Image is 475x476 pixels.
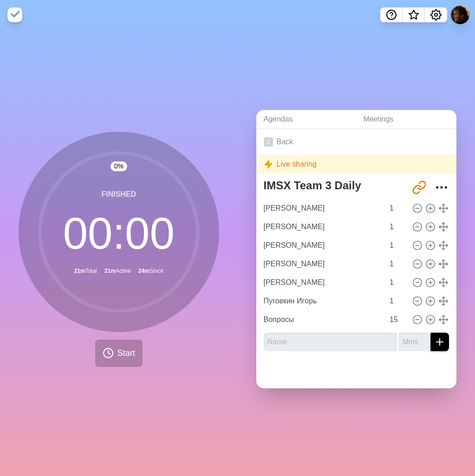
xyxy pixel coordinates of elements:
input: Mins [386,199,408,218]
input: Name [260,255,384,273]
input: Mins [386,255,408,273]
input: Mins [386,292,408,310]
button: Help [380,7,403,22]
input: Name [260,199,384,218]
a: Back [256,129,457,155]
a: Agendas [256,110,356,129]
a: Meetings [356,110,456,129]
button: Start [95,340,143,367]
span: Start [117,347,135,360]
button: What’s new [403,7,425,22]
div: Live sharing [256,155,457,174]
input: Mins [386,310,408,329]
input: Mins [386,218,408,236]
input: Name [264,333,397,351]
button: More [432,178,451,197]
button: Settings [425,7,447,22]
input: Mins [386,273,408,292]
input: Name [260,218,384,236]
button: Share link [410,178,429,197]
input: Mins [399,333,429,351]
input: Name [260,292,384,310]
img: timeblocks logo [7,7,22,22]
input: Name [260,310,384,329]
input: Mins [386,236,408,255]
input: Name [260,273,384,292]
input: Name [260,236,384,255]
